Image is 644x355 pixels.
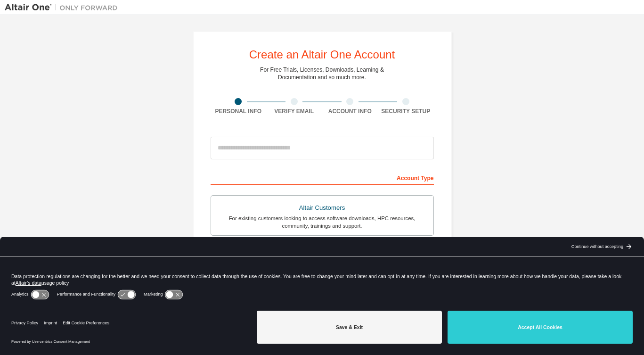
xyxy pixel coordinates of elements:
[217,201,428,215] div: Altair Customers
[378,107,434,115] div: Security Setup
[211,170,434,185] div: Account Type
[249,49,395,60] div: Create an Altair One Account
[260,66,384,81] div: For Free Trials, Licenses, Downloads, Learning & Documentation and so much more.
[266,107,322,115] div: Verify Email
[211,107,267,115] div: Personal Info
[217,215,428,230] div: For existing customers looking to access software downloads, HPC resources, community, trainings ...
[5,3,122,12] img: Altair One
[322,107,378,115] div: Account Info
